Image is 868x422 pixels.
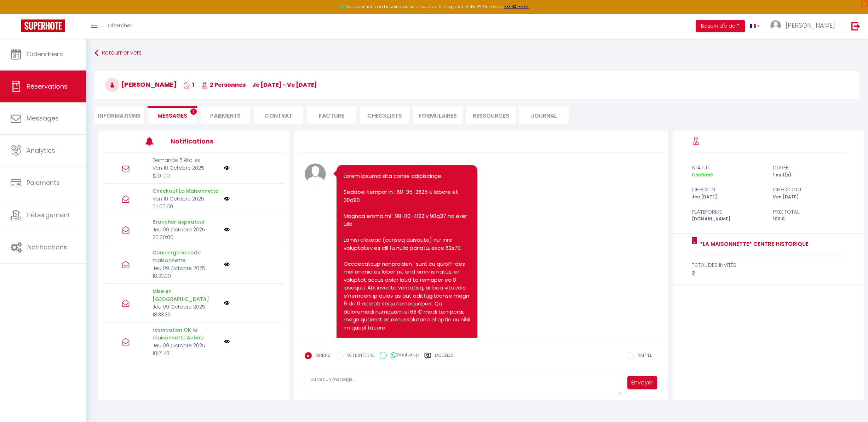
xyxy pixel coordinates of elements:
[153,187,219,195] p: Checkout La Maisonnette
[94,47,860,60] a: Retourner vers
[768,172,850,179] div: 1 nuit(s)
[768,194,850,201] div: Ven [DATE]
[765,14,844,39] a: ... [PERSON_NAME]
[21,19,65,32] img: Super Booking
[768,216,850,223] div: 100 €
[387,352,419,360] label: WhatsApp
[153,226,219,241] p: Jeu 09 Octobre 2025 20:00:00
[254,106,303,124] li: Contrat
[153,164,219,180] p: Ven 10 Octobre 2025 12:01:00
[692,269,845,278] div: 2
[687,185,769,194] div: check in
[504,4,529,10] a: >>> ICI <<<<
[768,185,850,194] div: check out
[343,352,374,360] label: NOTE INTERNE
[224,165,230,171] img: NO IMAGE
[153,195,219,210] p: Ven 10 Octobre 2025 07:00:00
[435,352,454,365] label: Modèles
[103,14,138,39] a: Chercher
[519,106,569,124] li: Journal
[312,352,330,360] label: AIRBNB
[27,82,68,91] span: Réservations
[627,376,657,389] button: Envoyer
[770,20,781,31] img: ...
[224,196,230,202] img: NO IMAGE
[851,22,860,30] img: logout
[153,264,219,280] p: Jeu 09 Octobre 2025 18:33:39
[224,261,230,267] img: NO IMAGE
[27,50,63,58] span: Calendriers
[360,106,409,124] li: CHECKLISTS
[153,249,219,264] p: Conciergerie code maisonnette
[153,218,219,226] p: Brancher aspirateur
[224,339,230,344] img: NO IMAGE
[687,208,769,216] div: Plateforme
[183,81,194,89] span: 1
[153,303,219,319] p: Jeu 09 Octobre 2025 18:33:33
[224,300,230,306] img: NO IMAGE
[27,178,60,187] span: Paiements
[27,114,59,123] span: Messages
[466,106,516,124] li: Ressources
[190,108,197,115] span: 1
[252,81,317,89] span: je [DATE] - ve [DATE]
[94,106,144,124] li: Informations
[786,21,835,30] span: [PERSON_NAME]
[634,352,652,360] label: RAPPEL
[768,163,850,172] div: durée
[692,172,713,178] span: Confirmé
[108,22,132,29] span: Chercher
[153,156,219,164] p: Demande 5 étoiles
[153,287,219,303] p: Mise en [GEOGRAPHIC_DATA]
[687,194,769,201] div: Jeu [DATE]
[201,106,250,124] li: Paiements
[413,106,462,124] li: FORMULAIRES
[224,227,230,232] img: NO IMAGE
[696,20,745,32] button: Besoin d'aide ?
[687,216,769,223] div: [DOMAIN_NAME]
[768,208,850,216] div: Prix total
[305,163,326,185] img: avatar.png
[105,80,177,89] span: [PERSON_NAME]
[201,81,246,89] span: 2 Personnes
[153,326,219,342] p: réservation OK la maisonnette Airbnb
[171,133,247,149] h3: Notifications
[687,163,769,172] div: statut
[27,243,67,252] span: Notifications
[307,106,356,124] li: Facture
[692,261,845,269] div: total des invités
[27,146,55,155] span: Analytics
[27,210,70,219] span: Hébergement
[697,240,809,248] a: *La Maisonnette* Centre Historique
[153,342,219,357] p: Jeu 09 Octobre 2025 18:21:43
[157,112,187,120] span: Messages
